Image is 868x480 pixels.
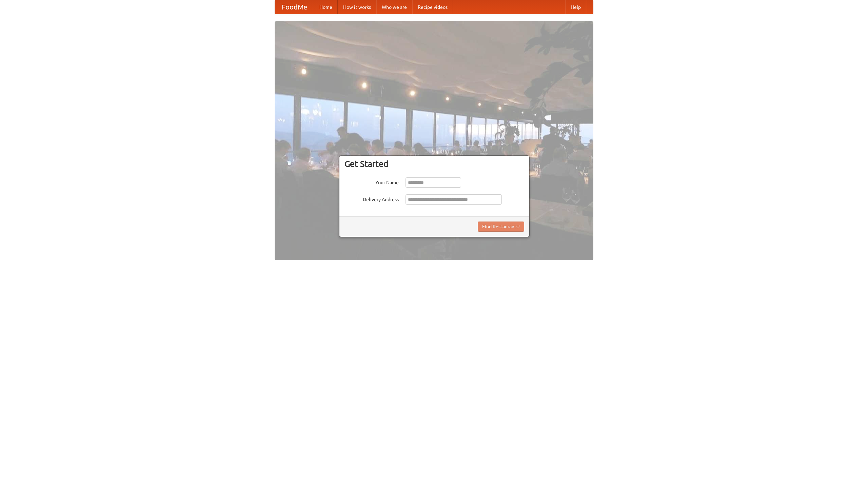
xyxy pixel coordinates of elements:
a: Home [314,0,338,14]
a: Help [565,0,586,14]
button: Find Restaurants! [478,222,524,232]
a: Who we are [376,0,412,14]
label: Your Name [344,177,399,186]
a: How it works [338,0,376,14]
a: Recipe videos [412,0,453,14]
a: FoodMe [275,0,314,14]
label: Delivery Address [344,194,399,203]
h3: Get Started [344,159,524,169]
